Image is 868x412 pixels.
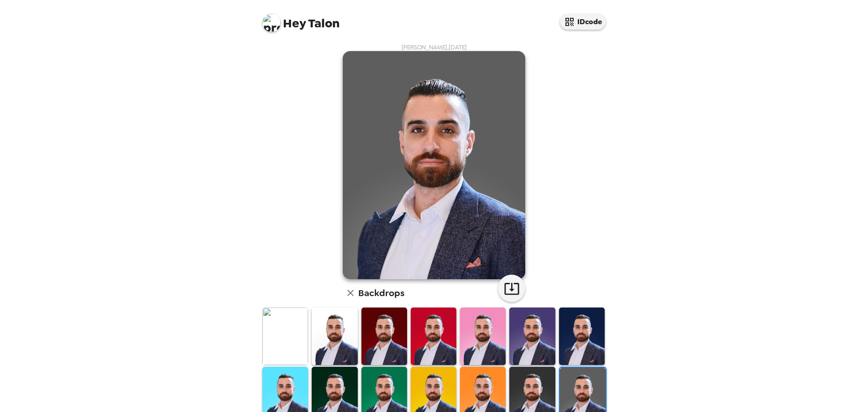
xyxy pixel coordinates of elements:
[262,14,281,32] img: profile pic
[343,51,525,279] img: user
[560,14,606,30] button: IDcode
[262,9,340,30] span: Talon
[283,15,306,31] span: Hey
[358,286,404,300] h6: Backdrops
[402,43,467,51] span: [PERSON_NAME] , [DATE]
[262,308,308,365] img: Original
